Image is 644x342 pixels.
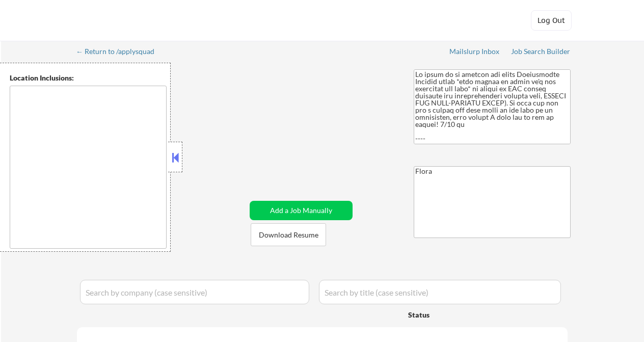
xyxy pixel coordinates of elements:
input: Search by company (case sensitive) [80,280,309,304]
button: Log Out [531,10,572,31]
div: Job Search Builder [511,48,571,55]
div: Status [408,305,496,324]
a: Mailslurp Inbox [449,47,500,58]
a: ← Return to /applysquad [76,47,164,58]
button: Download Resume [251,223,326,246]
div: Mailslurp Inbox [449,48,500,55]
button: Add a Job Manually [250,201,353,220]
a: Job Search Builder [511,47,571,58]
div: ← Return to /applysquad [76,48,164,55]
input: Search by title (case sensitive) [319,280,561,304]
div: Location Inclusions: [10,73,167,83]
